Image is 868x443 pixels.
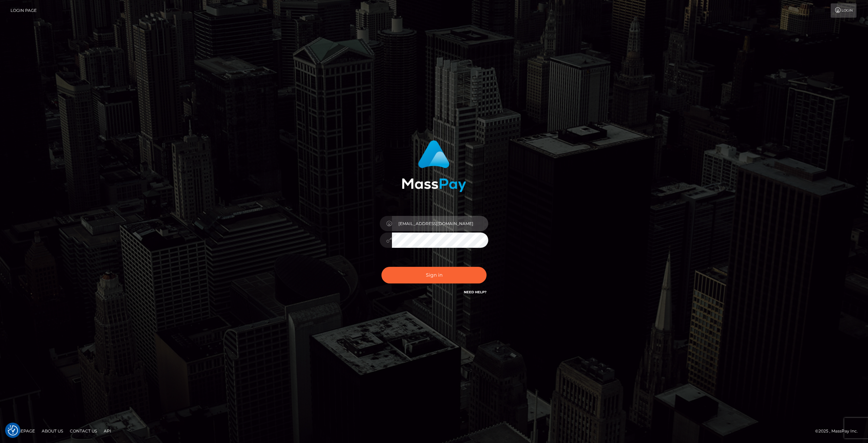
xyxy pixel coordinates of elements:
[11,3,37,18] a: Login Page
[101,426,114,436] a: API
[7,426,38,436] a: Homepage
[392,216,488,231] input: Username...
[402,140,466,192] img: MassPay Login
[381,267,487,283] button: Sign in
[464,290,487,294] a: Need Help?
[8,425,18,436] button: Consent Preferences
[831,3,856,18] a: Login
[67,426,100,436] a: Contact Us
[8,425,18,436] img: Revisit consent button
[815,427,863,435] div: © 2025 , MassPay Inc.
[39,426,66,436] a: About Us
